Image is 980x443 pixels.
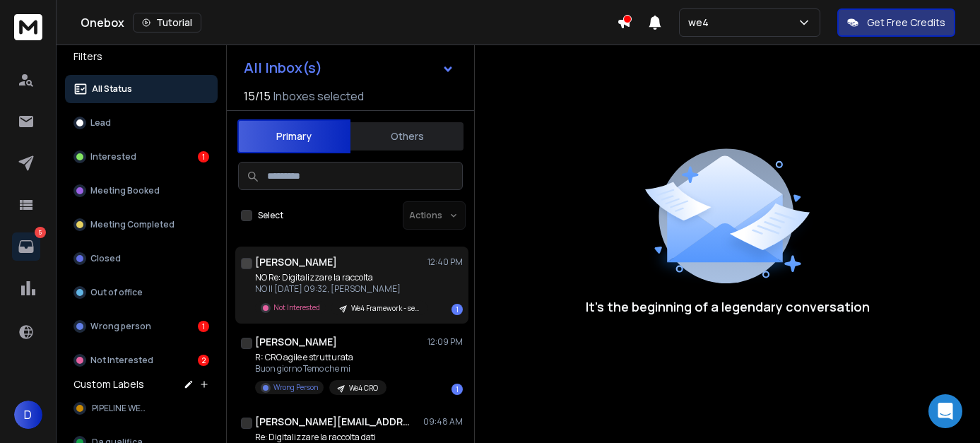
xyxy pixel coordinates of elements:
[255,432,425,443] p: Re: Digitalizzare la raccolta dati
[90,219,175,230] p: Meeting Completed
[232,54,466,82] button: All Inbox(s)
[73,377,144,391] h3: Custom Labels
[255,255,337,269] h1: [PERSON_NAME]
[65,211,218,239] button: Meeting Completed
[928,394,962,428] div: Open Intercom Messenger
[237,119,350,153] button: Primary
[35,227,46,238] p: 5
[198,151,209,163] div: 1
[244,88,271,105] span: 15 / 15
[867,16,945,30] p: Get Free Credits
[244,61,322,75] h1: All Inbox(s)
[255,363,386,374] p: Buon giorno Temo che mi
[12,232,40,261] a: 5
[90,151,136,163] p: Interested
[65,394,218,423] button: PIPELINE WE4
[255,352,386,363] p: R: CRO agile e strutturata
[65,312,218,341] button: Wrong person1
[837,8,955,37] button: Get Free Credits
[133,13,201,33] button: Tutorial
[427,336,463,348] p: 12:09 PM
[451,384,463,395] div: 1
[14,401,42,429] button: D
[65,244,218,273] button: Closed
[349,383,378,394] p: We4 CRO
[90,185,160,196] p: Meeting Booked
[198,321,209,332] div: 1
[427,256,463,268] p: 12:40 PM
[92,83,132,95] p: All Status
[273,382,318,393] p: Wrong Person
[90,253,121,264] p: Closed
[65,278,218,307] button: Out of office
[65,109,218,137] button: Lead
[90,117,111,129] p: Lead
[65,177,218,205] button: Meeting Booked
[258,210,283,221] label: Select
[586,297,870,317] p: It’s the beginning of a legendary conversation
[81,13,617,33] div: Onebox
[255,283,425,295] p: NO Il [DATE] 09:32, [PERSON_NAME]
[350,121,464,152] button: Others
[198,355,209,366] div: 2
[90,355,153,366] p: Not Interested
[273,302,320,313] p: Not Interested
[90,321,151,332] p: Wrong person
[273,88,364,105] h3: Inboxes selected
[255,415,411,429] h1: [PERSON_NAME][EMAIL_ADDRESS][DOMAIN_NAME]
[65,143,218,171] button: Interested1
[255,335,337,349] h1: [PERSON_NAME]
[351,303,419,314] p: We4 Framework - settembre
[255,272,425,283] p: NO Re: Digitalizzare la raccolta
[688,16,714,30] p: we4
[65,47,218,66] h3: Filters
[92,403,146,414] span: PIPELINE WE4
[90,287,143,298] p: Out of office
[65,75,218,103] button: All Status
[423,416,463,427] p: 09:48 AM
[65,346,218,374] button: Not Interested2
[451,304,463,315] div: 1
